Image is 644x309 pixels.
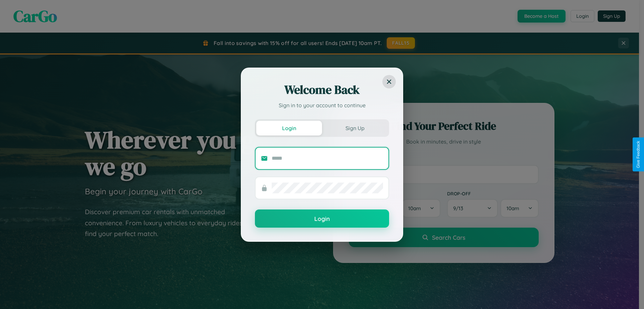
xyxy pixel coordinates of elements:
[636,141,641,168] div: Give Feedback
[255,82,389,98] h2: Welcome Back
[255,101,389,109] p: Sign in to your account to continue
[322,121,388,136] button: Sign Up
[255,209,389,228] button: Login
[256,121,322,136] button: Login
